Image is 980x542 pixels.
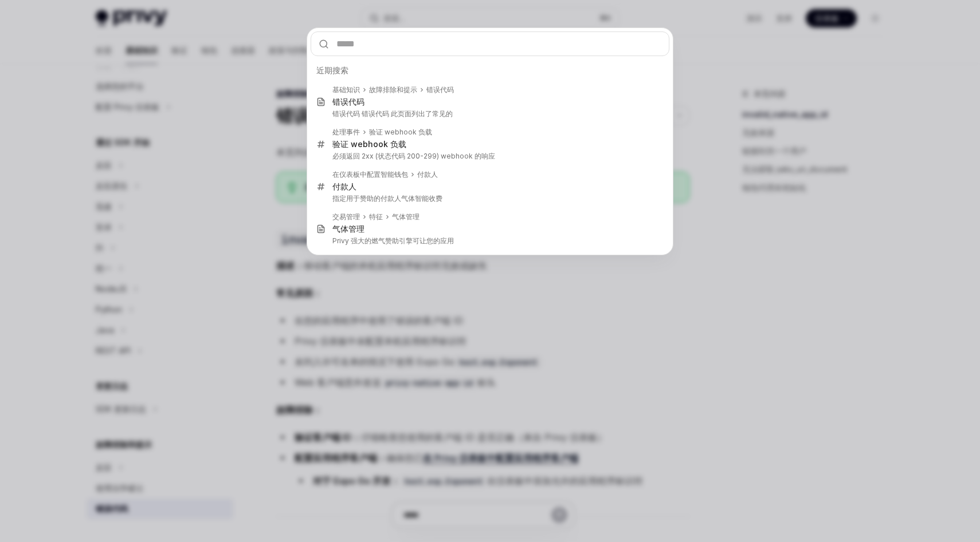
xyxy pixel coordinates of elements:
font: 气体管理 [392,212,420,221]
font: 验证 webhook 负载 [332,139,406,149]
font: -299) webhook 的响应 [420,152,495,160]
font: 付款人 [417,170,438,179]
font: 错误 [332,109,346,118]
font: 气体 [332,224,348,234]
font: 错误 [332,97,348,106]
font: 代码 错误代码 此页面列出了常见的 [346,109,453,118]
font: 管理 [348,224,364,234]
font: 验证 webhook 负载 [369,128,432,136]
font: 交易管理 [332,212,360,221]
font: 必须返回 2xx ( [332,152,378,160]
font: 指定用于赞助的付款人 [332,194,401,203]
font: 气体 [401,194,415,203]
font: 在仪表板中配置智能钱包 [332,170,408,179]
font: 特征 [369,212,383,221]
font: 状态代码 200 [378,152,420,160]
font: 故障排除和提示 [369,85,417,94]
font: 基础知识 [332,85,360,94]
font: 处理事件 [332,128,360,136]
font: 智能收费 [415,194,442,203]
font: 错误代码 [426,85,454,94]
font: Privy 强大的燃气赞助引擎可让您的应用 [332,236,454,245]
font: 近期搜索 [316,65,348,75]
font: 代码 [348,97,364,106]
font: 付款人 [332,181,356,191]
